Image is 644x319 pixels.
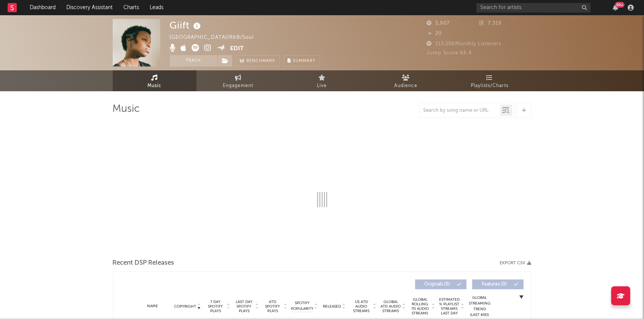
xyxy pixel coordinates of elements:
span: Last Day Spotify Plays [234,300,254,313]
a: Benchmark [236,55,280,67]
button: Edit [230,44,244,54]
span: Audience [394,81,417,90]
span: 7,319 [479,21,502,26]
span: Benchmark [247,57,276,66]
a: Audience [364,70,448,91]
input: Search by song name or URL [420,108,500,114]
span: Estimated % Playlist Streams Last Day [439,297,460,316]
span: Originals ( 0 ) [420,282,455,287]
span: Music [147,81,161,90]
span: Playlists/Charts [471,81,508,90]
button: Track [170,55,217,67]
span: Copyright [174,304,196,309]
span: 5,907 [427,21,450,26]
span: 7 Day Spotify Plays [206,300,226,313]
span: Global ATD Audio Streams [380,300,401,313]
button: Export CSV [500,261,532,265]
div: [GEOGRAPHIC_DATA] | R&B/Soul [170,33,263,42]
span: Spotify Popularity [291,300,313,312]
span: Features ( 0 ) [477,282,512,287]
div: Name [136,303,170,309]
div: 99 + [615,2,625,8]
div: Global Streaming Trend (Last 60D) [468,295,491,318]
button: Summary [284,55,320,67]
span: 113,396 Monthly Listeners [427,41,502,46]
button: Originals(0) [415,279,467,289]
span: ATD Spotify Plays [263,300,283,313]
a: Engagement [197,70,280,91]
span: Released [323,304,341,309]
span: Jump Score: 66.4 [427,51,472,56]
button: 99+ [613,5,618,11]
button: Features(0) [472,279,524,289]
span: 20 [427,31,442,36]
span: Engagement [223,81,254,90]
div: Giift [170,19,203,32]
span: Summary [293,59,316,63]
a: Live [280,70,364,91]
span: US ATD Audio Streams [351,300,372,313]
a: Playlists/Charts [448,70,532,91]
input: Search for artists [476,3,591,13]
span: Live [317,81,327,90]
span: Global Rolling 7D Audio Streams [410,297,431,316]
a: Music [113,70,197,91]
span: Recent DSP Releases [113,259,174,268]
